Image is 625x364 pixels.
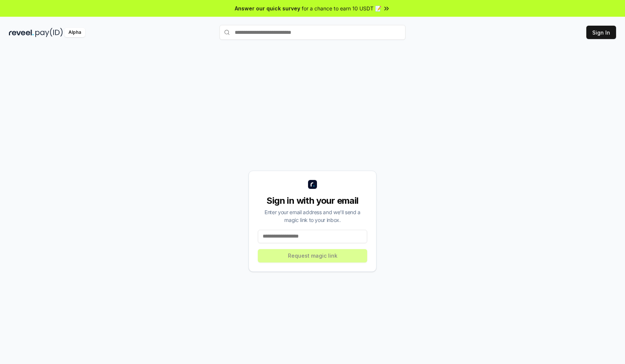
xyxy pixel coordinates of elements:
[35,28,63,37] img: pay_id
[64,28,85,37] div: Alpha
[586,26,616,39] button: Sign In
[258,195,367,207] div: Sign in with your email
[308,180,317,189] img: logo_small
[258,208,367,224] div: Enter your email address and we’ll send a magic link to your inbox.
[9,28,34,37] img: reveel_dark
[235,4,300,12] span: Answer our quick survey
[302,4,381,12] span: for a chance to earn 10 USDT 📝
